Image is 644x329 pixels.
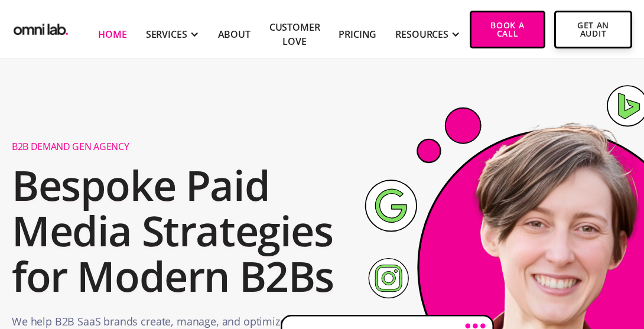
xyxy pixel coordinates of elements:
[12,162,352,299] h2: Bespoke Paid Media Strategies for Modern B2Bs
[470,11,545,48] a: Book a Call
[339,27,376,41] a: Pricing
[218,27,251,41] a: About
[12,141,387,153] h1: B2B Demand Gen Agency
[12,18,70,37] img: Omni Lab: B2B SaaS Demand Generation Agency
[269,20,320,48] a: Customer Love
[585,272,644,329] iframe: Chat Widget
[554,11,632,48] a: Get An Audit
[146,27,187,41] div: SERVICES
[395,27,448,41] div: RESOURCES
[98,27,126,41] a: Home
[12,18,70,37] a: home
